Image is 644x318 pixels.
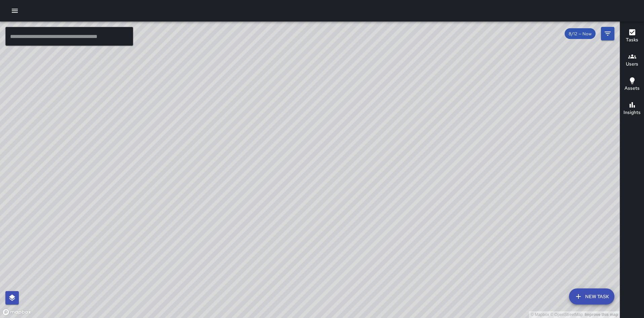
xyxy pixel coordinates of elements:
h6: Assets [624,85,640,92]
button: New Task [569,288,614,305]
h6: Users [626,61,638,68]
span: 8/12 — Now [565,31,596,37]
button: Filters [601,27,614,40]
button: Assets [620,73,644,97]
button: Insights [620,97,644,121]
button: Tasks [620,24,644,48]
h6: Insights [623,109,641,116]
h6: Tasks [626,36,638,44]
button: Users [620,48,644,73]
